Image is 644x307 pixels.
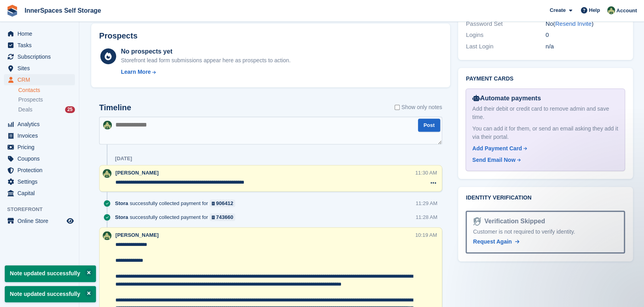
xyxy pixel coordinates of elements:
div: Add Payment Card [472,144,522,153]
input: Show only notes [395,103,400,111]
img: Identity Verification Ready [473,217,481,226]
a: menu [4,51,75,62]
span: Coupons [17,153,65,164]
span: Home [17,28,65,39]
span: Deals [18,106,33,113]
div: 10:19 AM [415,231,437,239]
span: Online Store [17,215,65,226]
div: Logins [466,31,546,40]
img: Paula Amey [103,169,111,178]
a: 906412 [210,200,236,207]
button: Post [418,119,440,132]
h2: Identity verification [466,195,625,201]
span: CRM [17,74,65,85]
div: 11:29 AM [416,200,437,207]
span: Create [550,6,565,14]
span: Account [616,7,637,15]
a: menu [4,142,75,153]
span: Analytics [17,119,65,130]
div: Learn More [121,68,151,76]
a: Learn More [121,68,291,76]
div: successfully collected payment for [115,200,239,207]
img: Paula Amey [103,121,112,129]
a: Contacts [18,86,75,94]
a: menu [4,188,75,199]
span: Protection [17,165,65,176]
a: menu [4,40,75,51]
span: Capital [17,188,65,199]
span: [PERSON_NAME] [115,232,159,238]
p: Note updated successfully [5,286,96,302]
div: Automate payments [472,94,618,103]
a: 743660 [210,213,236,221]
span: [PERSON_NAME] [115,170,159,176]
div: successfully collected payment for [115,213,239,221]
div: No [546,19,625,29]
p: Note updated successfully [5,265,96,282]
div: Password Set [466,19,546,29]
span: Help [589,6,600,14]
a: menu [4,176,75,187]
div: 0 [546,31,625,40]
div: Storefront lead form submissions appear here as prospects to action. [121,56,291,65]
h2: Payment cards [466,76,625,82]
a: menu [4,119,75,130]
h2: Timeline [99,103,131,112]
a: menu [4,28,75,39]
a: menu [4,74,75,85]
a: Request Again [473,238,519,246]
a: menu [4,63,75,74]
a: Prospects [18,96,75,104]
img: stora-icon-8386f47178a22dfd0bd8f6a31ec36ba5ce8667c1dd55bd0f319d3a0aa187defe.svg [6,5,18,17]
span: Tasks [17,40,65,51]
a: menu [4,165,75,176]
a: Deals 25 [18,106,75,114]
div: 906412 [216,200,233,207]
div: 11:28 AM [416,213,437,221]
span: Settings [17,176,65,187]
div: You can add it for them, or send an email asking they add it via their portal. [472,125,618,141]
a: Resend Invite [555,20,592,27]
span: Stora [115,200,128,207]
div: 743660 [216,213,233,221]
div: n/a [546,42,625,51]
div: Last Login [466,42,546,51]
div: Customer is not required to verify identity. [473,228,617,236]
div: Add their debit or credit card to remove admin and save time. [472,105,618,121]
div: 11:30 AM [415,169,437,177]
span: Pricing [17,142,65,153]
div: 25 [65,106,75,113]
div: No prospects yet [121,47,291,56]
img: Paula Amey [607,6,615,14]
span: Subscriptions [17,51,65,62]
a: menu [4,215,75,226]
a: Preview store [65,216,75,226]
div: Verification Skipped [481,217,545,226]
span: Storefront [7,205,79,213]
label: Show only notes [395,103,442,111]
span: Stora [115,213,128,221]
div: [DATE] [115,155,132,162]
span: Request Again [473,238,512,245]
h2: Prospects [99,31,138,40]
a: Add Payment Card [472,144,615,153]
span: ( ) [553,20,594,27]
img: Paula Amey [103,231,111,240]
span: Invoices [17,130,65,141]
span: Prospects [18,96,43,104]
span: Sites [17,63,65,74]
a: InnerSpaces Self Storage [21,4,104,17]
div: Send Email Now [472,156,516,164]
a: menu [4,153,75,164]
a: menu [4,130,75,141]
